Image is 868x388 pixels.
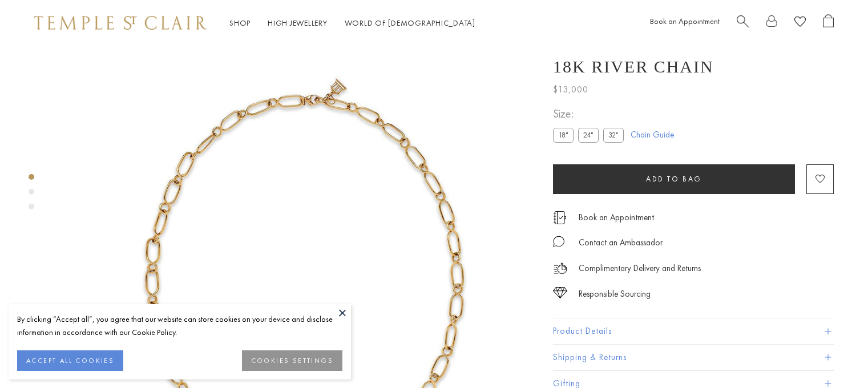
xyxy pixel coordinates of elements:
a: Search [737,14,749,32]
label: 18" [553,128,574,142]
h1: 18K River Chain [553,57,714,76]
div: Contact an Ambassador [579,236,663,250]
button: COOKIES SETTINGS [242,350,342,371]
button: Product Details [553,318,834,344]
button: Add to bag [553,164,795,194]
p: Complimentary Delivery and Returns [579,261,701,276]
button: Shipping & Returns [553,345,834,370]
a: Book an Appointment [579,211,654,224]
a: World of [DEMOGRAPHIC_DATA]World of [DEMOGRAPHIC_DATA] [345,18,475,28]
iframe: Gorgias live chat messenger [811,334,857,377]
img: MessageIcon-01_2.svg [553,236,564,247]
span: Add to bag [646,174,702,184]
button: ACCEPT ALL COOKIES [17,350,123,371]
a: High JewelleryHigh Jewellery [268,18,328,28]
a: ShopShop [229,18,251,28]
img: icon_sourcing.svg [553,287,567,298]
div: Product gallery navigation [29,171,34,219]
img: icon_appointment.svg [553,211,567,224]
label: 24" [578,128,599,142]
a: Chain Guide [631,128,674,141]
a: Book an Appointment [650,16,720,26]
div: Responsible Sourcing [579,287,651,301]
a: View Wishlist [794,14,806,32]
nav: Main navigation [229,16,475,30]
a: Open Shopping Bag [823,14,834,32]
img: icon_delivery.svg [553,261,567,276]
div: By clicking “Accept all”, you agree that our website can store cookies on your device and disclos... [17,313,342,339]
span: $13,000 [553,82,588,97]
label: 32" [603,128,624,142]
span: Size: [553,104,628,123]
img: Temple St. Clair [34,16,207,30]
